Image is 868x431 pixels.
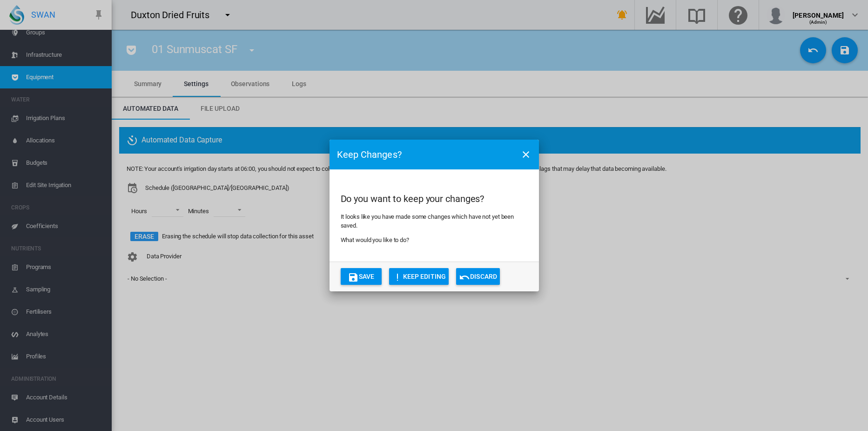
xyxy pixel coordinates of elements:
[348,272,359,283] md-icon: icon-content-save
[337,148,402,161] h3: Keep Changes?
[389,268,449,285] button: icon-exclamationKeep Editing
[341,236,528,244] p: What would you like to do?
[341,192,528,205] h2: Do you want to keep your changes?
[341,268,382,285] button: icon-content-saveSave
[517,145,535,164] button: icon-close
[520,149,532,160] md-icon: icon-close
[459,272,470,283] md-icon: icon-undo
[341,213,528,229] p: It looks like you have made some changes which have not yet been saved.
[392,272,403,283] md-icon: icon-exclamation
[456,268,500,285] button: icon-undoDiscard
[330,140,539,291] md-dialog: Do you ...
